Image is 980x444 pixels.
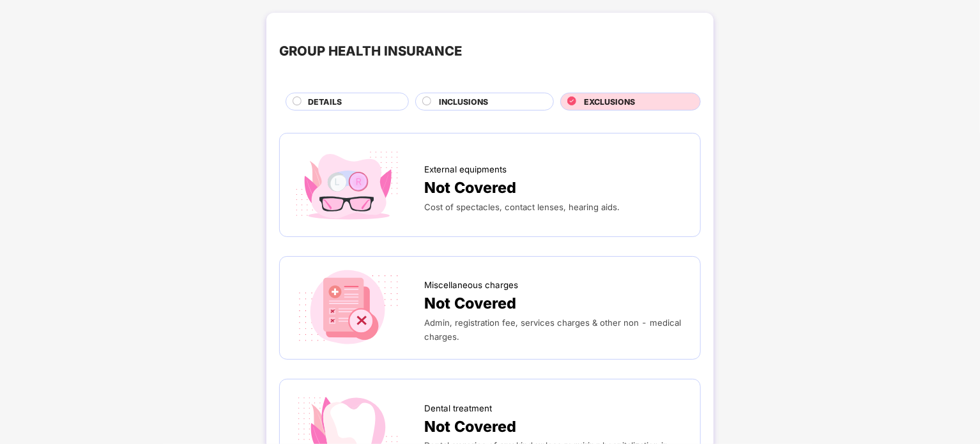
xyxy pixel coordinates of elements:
[424,292,516,316] span: Not Covered
[424,415,516,439] span: Not Covered
[424,163,507,176] span: External equipments
[424,202,620,212] span: Cost of spectacles, contact lenses, hearing aids.
[293,146,403,223] img: icon
[308,96,342,108] span: DETAILS
[424,176,516,200] span: Not Covered
[584,96,635,108] span: EXCLUSIONS
[424,279,518,292] span: Miscellaneous charges
[424,402,492,415] span: Dental treatment
[439,96,488,108] span: INCLUSIONS
[293,270,403,346] img: icon
[424,318,681,342] span: Admin, registration fee, services charges & other non - medical charges.
[279,41,462,61] div: GROUP HEALTH INSURANCE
